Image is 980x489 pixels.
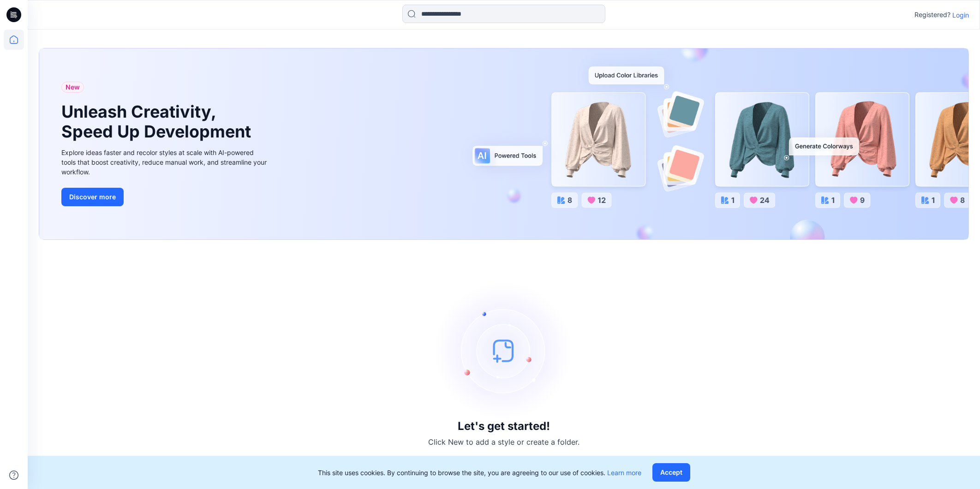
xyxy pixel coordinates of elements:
[61,188,269,206] a: Discover more
[428,436,580,447] p: Click New to add a style or create a folder.
[652,463,690,482] button: Accept
[318,468,641,477] p: This site uses cookies. By continuing to browse the site, you are agreeing to our use of cookies.
[458,420,550,433] h3: Let's get started!
[61,102,255,142] h1: Unleash Creativity, Speed Up Development
[61,148,269,177] div: Explore ideas faster and recolor styles at scale with AI-powered tools that boost creativity, red...
[435,281,573,420] img: empty-state-image.svg
[61,188,124,206] button: Discover more
[607,469,641,477] a: Learn more
[952,10,969,20] p: Login
[66,82,80,93] span: New
[914,9,950,20] p: Registered?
